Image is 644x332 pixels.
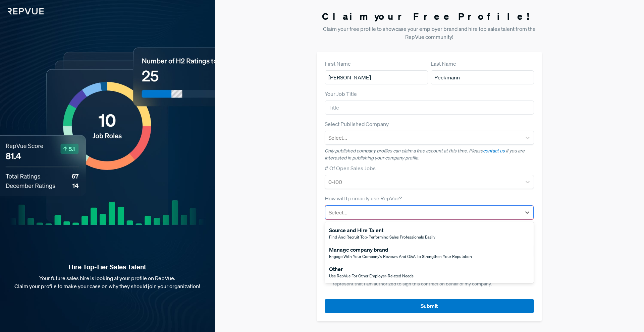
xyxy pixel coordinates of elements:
[325,194,402,202] label: How will I primarily use RepVue?
[333,265,533,287] span: and I agree to RepVue’s and on behalf of my company, and represent that I am authorized to sign t...
[11,263,204,271] strong: Hire Top-Tier Sales Talent
[329,254,472,259] span: Engage with your company's reviews and Q&A to strengthen your reputation
[317,25,542,41] p: Claim your free profile to showcase your employer brand and hire top sales talent from the RepVue...
[325,221,449,227] span: Please make a selection from the How will I primarily use RepVue?
[325,233,352,241] label: Work Email
[325,244,534,258] input: Email
[325,90,357,98] label: Your Job Title
[325,147,534,161] p: Only published company profiles can claim a free account at this time. Please if you are interest...
[329,273,414,279] span: Use RepVue for other employer-related needs
[325,164,376,172] label: # Of Open Sales Jobs
[431,70,534,84] input: Last Name
[329,265,414,273] div: Other
[431,60,456,68] label: Last Name
[329,226,435,234] div: Source and Hire Talent
[329,246,472,254] div: Manage company brand
[11,274,204,290] p: Your future sales hire is looking at your profile on RepVue. Claim your profile to make your case...
[325,70,428,84] input: First Name
[325,101,534,115] input: Title
[329,234,435,240] span: Find and recruit top-performing sales professionals easily
[317,11,542,22] h3: Claim your Free Profile!
[325,60,351,68] label: First Name
[325,120,389,128] label: Select Published Company
[483,148,505,154] a: contact us
[325,299,534,313] button: Submit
